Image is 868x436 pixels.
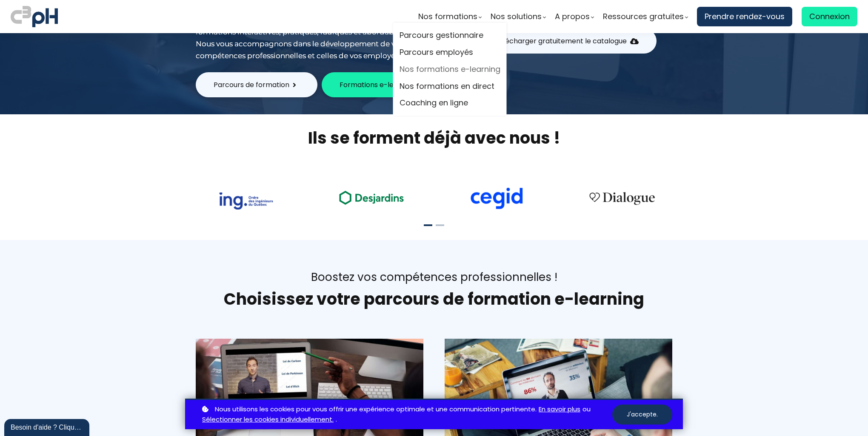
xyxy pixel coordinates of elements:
[4,417,91,436] iframe: chat widget
[11,4,58,29] img: logo C3PH
[322,72,443,97] button: Formations e-learning
[400,80,500,93] a: Nos formations en direct
[400,63,500,76] a: Nos formations e-learning
[539,404,580,415] a: En savoir plus
[705,10,785,23] span: Prendre rendez-vous
[214,79,289,90] span: Parcours de formation
[603,10,684,23] span: Ressources gratuites
[697,7,792,26] a: Prendre rendez-vous
[400,29,500,42] a: Parcours gestionnaire
[400,97,500,110] a: Coaching en ligne
[340,79,415,90] span: Formations e-learning
[200,404,612,425] p: ou .
[584,187,660,210] img: 4cbfeea6ce3138713587aabb8dcf64fe.png
[196,72,317,97] button: Parcours de formation
[196,14,417,62] div: C3pH réinvente l’expérience d'apprentissage avec des formations interactives, pratiques, ludiques...
[495,36,627,46] span: Télécharger gratuitement le catalogue
[477,28,657,54] button: Télécharger gratuitement le catalogue
[196,289,672,309] h1: Choisissez votre parcours de formation e-learning
[555,10,590,23] span: A propos
[185,127,683,149] h2: Ils se forment déjà avec nous !
[400,46,500,59] a: Parcours employés
[418,10,477,23] span: Nos formations
[215,404,537,415] span: Nous utilisons les cookies pour vous offrir une expérience optimale et une communication pertinente.
[612,405,672,425] button: J'accepte.
[333,186,410,209] img: ea49a208ccc4d6e7deb170dc1c457f3b.png
[469,187,524,210] img: cdf238afa6e766054af0b3fe9d0794df.png
[196,270,672,285] div: Boostez vos compétences professionnelles !
[802,7,857,26] a: Connexion
[491,10,542,23] span: Nos solutions
[202,414,334,425] a: Sélectionner les cookies individuellement.
[809,10,850,23] span: Connexion
[219,193,273,210] img: 73f878ca33ad2a469052bbe3fa4fd140.png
